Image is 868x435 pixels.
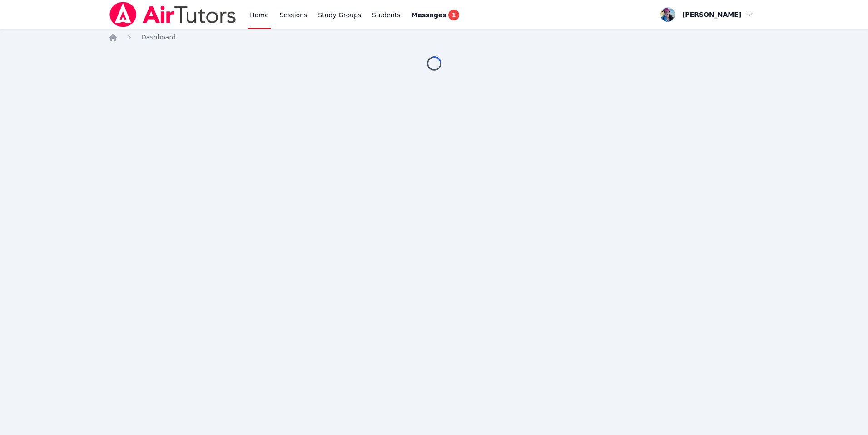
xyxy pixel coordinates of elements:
span: 1 [448,10,459,20]
span: Messages [412,10,446,20]
a: Dashboard [141,33,176,42]
span: Dashboard [141,34,176,41]
nav: Breadcrumb [109,33,759,42]
img: Air Tutors [109,2,237,27]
